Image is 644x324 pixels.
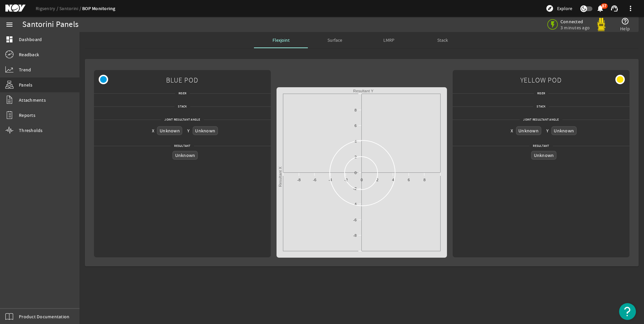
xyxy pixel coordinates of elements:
mat-icon: explore [546,4,554,12]
a: BOP Monitoring [82,5,116,12]
mat-icon: help_outline [621,17,629,25]
mat-icon: dashboard [5,35,13,43]
span: Riser [534,90,548,97]
span: Resultant [171,142,194,149]
button: more_vert [622,0,639,17]
button: Open Resource Center [619,303,636,320]
span: Readback [19,51,39,58]
div: Unknown [157,126,182,135]
span: Explore [557,5,572,12]
span: Dashboard [19,36,42,43]
span: YELLOW POD [520,72,562,88]
button: Explore [543,3,575,14]
a: Rigsentry [36,5,59,11]
span: Stack [533,103,549,110]
span: Reports [19,112,35,119]
span: BLUE POD [166,72,198,88]
div: X [152,127,154,134]
span: Stack [437,38,448,42]
div: Unknown [172,151,198,159]
span: Panels [19,82,33,88]
span: Help [620,25,630,32]
span: Surface [327,38,342,42]
text: Resultant Y [353,89,374,93]
div: Unknown [516,126,541,135]
text: 4 [354,139,356,143]
a: Santorini [59,5,82,11]
text: -8 [297,178,300,182]
text: 8 [423,178,425,182]
text: -6 [313,178,316,182]
span: Stack [174,103,190,110]
text: -6 [353,218,356,222]
mat-icon: menu [5,21,13,29]
div: Unknown [531,151,556,159]
span: LMRP [383,38,394,42]
div: Y [187,127,190,134]
text: 8 [354,108,356,112]
text: -8 [353,233,356,237]
span: Joint Resultant Angle [520,116,562,123]
text: 6 [354,124,356,128]
div: Unknown [551,126,577,135]
div: Santorini Panels [22,21,78,28]
img: Yellowpod.svg [594,18,608,31]
mat-icon: support_agent [610,4,618,12]
span: Thresholds [19,127,43,134]
span: Riser [175,90,190,97]
div: Y [546,127,549,134]
text: 6 [408,178,410,182]
span: Trend [19,66,31,73]
span: Resultant [529,142,552,149]
span: Product Documentation [19,313,69,320]
span: Attachments [19,97,46,103]
div: Unknown [193,126,218,135]
span: Connected [560,19,590,25]
button: 87 [597,5,604,12]
span: Flexjoint [272,38,290,42]
mat-icon: notifications [596,4,604,12]
div: X [511,127,513,134]
span: 3 minutes ago [560,25,590,31]
text: Resultant X [278,166,282,187]
text: -4 [328,178,332,182]
span: Joint Resultant Angle [161,116,203,123]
